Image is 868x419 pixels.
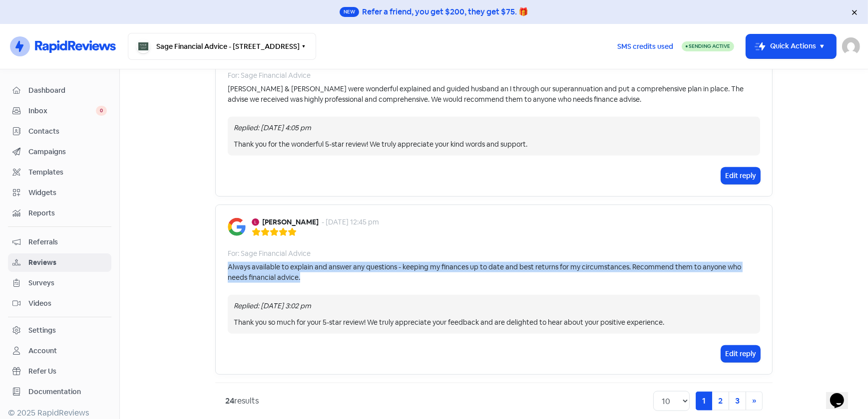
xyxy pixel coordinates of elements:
span: Widgets [28,188,107,198]
span: SMS credits used [617,41,673,52]
i: Replied: [DATE] 4:05 pm [234,123,311,132]
div: Settings [28,325,56,336]
div: For: Sage Financial Advice [228,70,311,81]
a: Documentation [8,383,111,401]
div: For: Sage Financial Advice [228,248,311,259]
div: © 2025 RapidReviews [8,407,111,419]
span: Sending Active [689,43,730,49]
a: 3 [729,392,746,411]
div: Account [28,346,57,356]
span: Videos [28,298,107,309]
span: Referrals [28,237,107,247]
img: User [842,37,860,55]
a: Account [8,342,111,360]
a: Templates [8,163,111,182]
a: SMS credits used [609,40,682,51]
button: Edit reply [721,168,760,184]
span: Dashboard [28,85,107,96]
div: results [225,395,259,407]
button: Edit reply [721,346,760,362]
a: Refer Us [8,362,111,381]
span: Reviews [28,257,107,268]
div: [PERSON_NAME] & [PERSON_NAME] were wonderful explained and guided husband an I through our supera... [228,84,760,105]
div: Refer a friend, you get $200, they get $75. 🎁 [362,6,528,18]
a: Next [746,392,763,411]
a: Reviews [8,253,111,272]
span: 0 [96,106,107,116]
a: Reports [8,204,111,222]
a: Contacts [8,122,111,141]
span: New [340,7,359,17]
strong: 24 [225,396,234,406]
a: Settings [8,321,111,340]
button: Quick Actions [746,34,836,58]
span: Contacts [28,126,107,137]
span: Inbox [28,106,96,116]
span: Documentation [28,387,107,397]
button: Sage Financial Advice - [STREET_ADDRESS] [128,33,316,60]
span: Surveys [28,278,107,288]
span: Reports [28,208,107,218]
a: Campaigns [8,143,111,161]
div: Thank you so much for your 5-star review! We truly appreciate your feedback and are delighted to ... [234,317,754,328]
span: Refer Us [28,366,107,377]
div: Thank you for the wonderful 5-star review! We truly appreciate your kind words and support. [234,139,754,150]
div: - [DATE] 12:45 pm [322,217,379,227]
a: 1 [696,392,712,411]
i: Replied: [DATE] 3:02 pm [234,301,311,310]
a: 2 [712,392,729,411]
div: Always available to explain and answer any questions - keeping my finances up to date and best re... [228,262,760,283]
iframe: chat widget [826,379,858,409]
a: Dashboard [8,81,111,100]
img: Image [228,218,246,236]
a: Inbox 0 [8,102,111,120]
span: Templates [28,167,107,178]
img: Avatar [252,218,259,226]
a: Videos [8,294,111,313]
a: Surveys [8,274,111,292]
span: » [752,396,756,406]
b: [PERSON_NAME] [262,217,319,227]
span: Campaigns [28,147,107,157]
a: Sending Active [682,40,734,52]
a: Referrals [8,233,111,251]
a: Widgets [8,184,111,202]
